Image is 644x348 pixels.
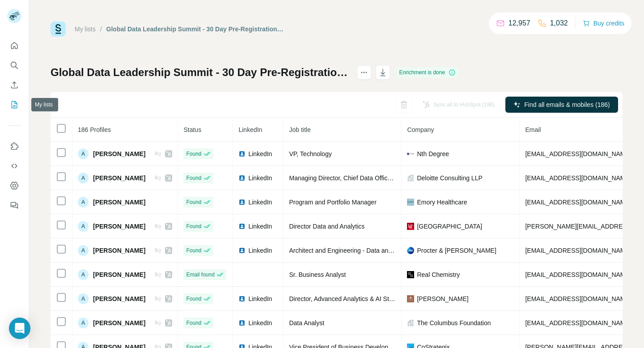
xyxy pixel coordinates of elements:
span: Nth Degree [417,149,449,158]
div: A [78,197,89,208]
span: [EMAIL_ADDRESS][DOMAIN_NAME] [525,150,631,157]
img: company-logo [407,271,414,278]
span: Company [407,126,434,133]
span: Job title [289,126,310,133]
li: / [100,25,102,34]
button: Use Surfe API [7,158,21,174]
span: Email [525,126,541,133]
span: Emory Healthcare [417,198,467,207]
span: Data Analyst [289,319,324,327]
button: actions [357,65,371,80]
span: Found [186,295,201,303]
span: [EMAIL_ADDRESS][DOMAIN_NAME] [525,295,631,302]
img: LinkedIn logo [238,174,246,182]
span: LinkedIn [238,126,262,133]
span: Director, Advanced Analytics & AI Strategy [289,295,406,302]
button: Find all emails & mobiles (186) [505,97,618,113]
div: A [78,149,89,159]
img: LinkedIn logo [238,247,246,254]
a: My lists [75,25,96,33]
span: [GEOGRAPHIC_DATA] [417,222,482,231]
img: LinkedIn logo [238,295,246,302]
button: Feedback [7,197,21,213]
span: Director Data and Analytics [289,223,364,230]
span: [PERSON_NAME] [93,270,145,279]
div: A [78,318,89,328]
div: A [78,221,89,232]
div: A [78,245,89,256]
img: company-logo [407,247,414,254]
span: [PERSON_NAME] [93,198,145,207]
span: [PERSON_NAME] [93,174,145,182]
img: company-logo [407,150,414,157]
img: company-logo [407,199,414,206]
span: [PERSON_NAME] [93,318,145,327]
span: [EMAIL_ADDRESS][DOMAIN_NAME] [525,247,631,254]
img: LinkedIn logo [238,319,246,327]
span: [PERSON_NAME] [417,294,468,303]
img: company-logo [407,295,414,302]
span: [PERSON_NAME] [93,222,145,231]
span: Found [186,174,201,182]
span: Found [186,246,201,255]
button: Dashboard [7,178,21,194]
span: Procter & [PERSON_NAME] [417,246,496,255]
p: 12,957 [508,18,530,29]
button: Buy credits [583,17,624,30]
img: LinkedIn logo [238,150,246,157]
span: LinkedIn [248,222,272,231]
span: Architect and Engineering - Data and AI [289,247,399,254]
span: [EMAIL_ADDRESS][DOMAIN_NAME] [525,174,631,182]
div: Global Data Leadership Summit - 30 Day Pre-Registration - Sheet1 [106,25,284,34]
span: LinkedIn [248,294,272,303]
span: Email found [186,271,214,279]
span: Status [183,126,201,133]
span: Real Chemistry [417,270,460,279]
span: Sr. Business Analyst [289,271,346,278]
span: LinkedIn [248,318,272,327]
p: 1,032 [550,18,568,29]
img: Surfe Logo [51,21,66,37]
span: The Columbus Foundation [417,318,491,327]
span: Found [186,198,201,206]
button: Use Surfe on LinkedIn [7,138,21,154]
div: Enrichment is done [396,67,458,78]
button: My lists [7,97,21,113]
button: Search [7,57,21,73]
span: [EMAIL_ADDRESS][DOMAIN_NAME] [525,199,631,206]
span: VP, Technology [289,150,331,157]
span: Found [186,150,201,158]
span: Find all emails & mobiles (186) [524,100,610,109]
span: [PERSON_NAME] [93,294,145,303]
span: [EMAIL_ADDRESS][DOMAIN_NAME] [525,319,631,327]
span: LinkedIn [248,246,272,255]
div: A [78,293,89,304]
div: A [78,269,89,280]
button: Enrich CSV [7,77,21,93]
h1: Global Data Leadership Summit - 30 Day Pre-Registration - Sheet1 [51,65,349,80]
span: Managing Director, Chief Data Officer, Government and Public Services [289,174,487,182]
div: A [78,173,89,183]
span: Found [186,222,201,230]
div: Open Intercom Messenger [9,318,30,339]
span: LinkedIn [248,149,272,158]
span: [PERSON_NAME] [93,246,145,255]
span: Program and Portfolio Manager [289,199,376,206]
span: [PERSON_NAME] [93,149,145,158]
span: Found [186,319,201,327]
span: Deloitte Consulting LLP [417,174,482,182]
span: [EMAIL_ADDRESS][DOMAIN_NAME] [525,271,631,278]
span: 186 Profiles [78,126,111,133]
span: LinkedIn [248,198,272,207]
span: LinkedIn [248,174,272,182]
img: LinkedIn logo [238,223,246,230]
button: Quick start [7,38,21,54]
img: LinkedIn logo [238,199,246,206]
img: company-logo [407,223,414,230]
